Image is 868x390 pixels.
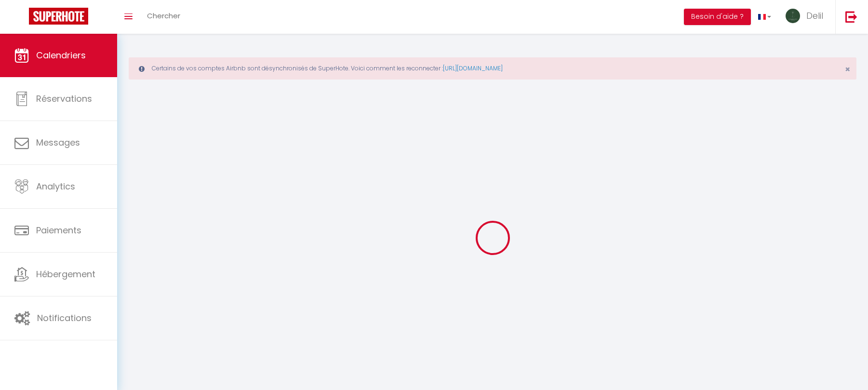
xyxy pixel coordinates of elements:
span: Calendriers [36,49,86,61]
button: Close [845,65,850,74]
button: Besoin d'aide ? [684,9,751,25]
img: Super Booking [29,8,88,25]
div: Certains de vos comptes Airbnb sont désynchronisés de SuperHote. Voici comment les reconnecter : [129,57,856,80]
span: Analytics [36,180,75,192]
img: logout [845,11,857,23]
span: Paiements [36,224,81,236]
span: Hébergement [36,268,95,280]
span: × [845,63,850,75]
img: ... [786,9,800,23]
span: Notifications [37,312,92,324]
span: Delil [806,10,823,22]
span: Chercher [147,11,180,21]
a: [URL][DOMAIN_NAME] [443,64,503,72]
span: Réservations [36,93,92,105]
span: Messages [36,136,80,148]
